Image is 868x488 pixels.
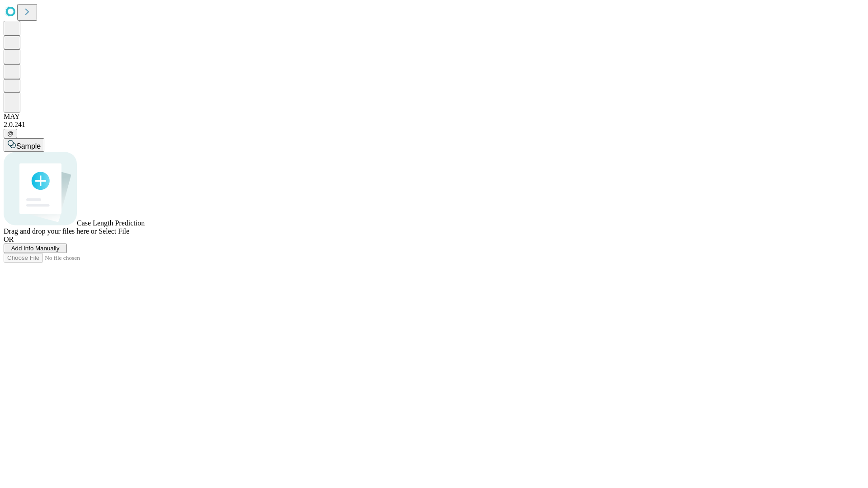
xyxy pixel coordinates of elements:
span: Select File [99,227,129,235]
span: Drag and drop your files here or [4,227,97,235]
button: @ [4,129,17,138]
button: Add Info Manually [4,244,67,253]
button: Sample [4,138,44,152]
div: 2.0.241 [4,121,864,129]
span: Case Length Prediction [77,219,145,227]
span: OR [4,235,14,243]
div: MAY [4,113,864,121]
span: @ [7,130,14,137]
span: Add Info Manually [11,245,60,252]
span: Sample [16,142,41,150]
